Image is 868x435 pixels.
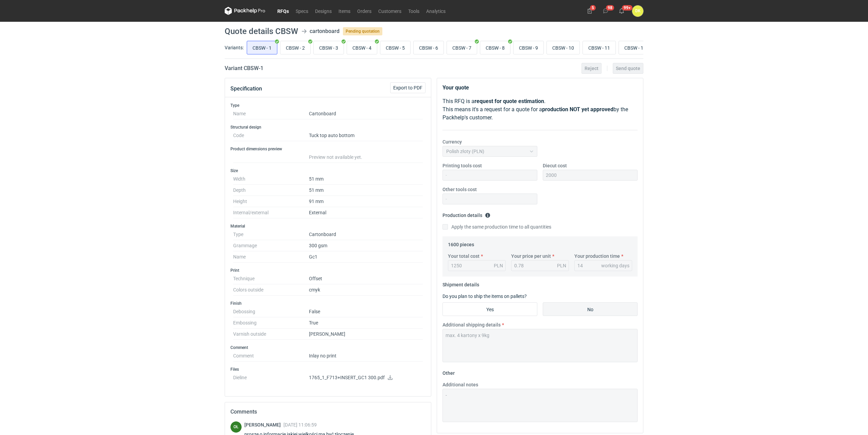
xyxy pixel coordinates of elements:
[309,108,423,119] dd: Cartonboard
[583,41,616,54] label: CBSW - 11
[233,130,309,141] dt: Code
[230,367,426,372] h3: Files
[233,284,309,296] dt: Colors outside
[480,41,510,54] label: CBSW - 8
[584,5,595,16] button: 5
[390,82,426,93] button: Export to PDF
[393,85,422,90] span: Export to PDF
[233,372,309,386] dt: Dieline
[233,196,309,207] dt: Height
[309,273,423,284] dd: Offset
[233,317,309,329] dt: Embossing
[442,210,490,218] legend: Production details
[423,7,449,15] a: Analytics
[448,239,474,247] legend: 1600 pieces
[413,41,444,54] label: CBSW - 6
[447,41,477,54] label: CBSW - 7
[546,41,580,54] label: CBSW - 10
[442,279,479,287] legend: Shipment details
[405,7,423,15] a: Tools
[230,124,426,130] h3: Structural design
[225,7,265,15] svg: Packhelp Pro
[442,186,477,193] label: Other tools cost
[513,41,544,54] label: CBSW - 9
[230,301,426,306] h3: Finish
[309,130,423,141] dd: Tuck top auto bottom
[309,207,423,218] dd: External
[442,223,551,230] label: Apply the same production time to all quantities
[347,41,377,54] label: CBSW - 4
[309,185,423,196] dd: 51 mm
[225,44,244,51] label: Variants:
[632,5,643,17] button: DK
[442,162,482,169] label: Printing tools cost
[233,207,309,218] dt: Internal/external
[230,146,426,152] h3: Product dimensions preview
[335,7,354,15] a: Items
[616,5,627,16] button: 99+
[233,273,309,284] dt: Technique
[442,329,638,362] textarea: max. 4 kartony x 9kg
[225,64,263,72] h2: Variant CBSW - 1
[309,350,423,362] dd: Inlay no print
[230,81,262,97] button: Specification
[233,329,309,340] dt: Varnish outside
[233,185,309,196] dt: Depth
[230,103,426,108] h3: Type
[442,84,469,91] strong: Your quote
[283,422,317,428] span: [DATE] 11:06:59
[233,251,309,263] dt: Name
[244,422,283,428] span: [PERSON_NAME]
[442,138,462,145] label: Currency
[574,253,620,260] label: Your production time
[585,66,598,71] span: Reject
[309,196,423,207] dd: 91 mm
[233,240,309,251] dt: Grammage
[354,7,375,15] a: Orders
[543,162,567,169] label: Diecut cost
[616,66,640,71] span: Send quote
[511,253,551,260] label: Your price per unit
[274,7,292,15] a: RFQs
[247,41,277,54] label: CBSW - 1
[619,41,652,54] label: CBSW - 12
[442,97,638,122] p: This RFQ is a . This means it's a request for a quote for a by the Packhelp's customer.
[632,5,643,17] div: Dominika Kaczyńska
[309,173,423,185] dd: 51 mm
[309,154,362,160] span: Preview not available yet.
[309,375,423,381] p: 1765_1_F713+INSERT_GC1 300.pdf
[225,27,298,35] h1: Quote details CBSW
[542,106,613,113] strong: production NOT yet approved
[233,229,309,240] dt: Type
[309,317,423,329] dd: True
[600,5,611,16] button: 98
[343,27,382,35] span: Pending quotation
[309,251,423,263] dd: Gc1
[494,262,503,269] div: PLN
[557,262,566,269] div: PLN
[230,345,426,350] h3: Comment
[233,350,309,362] dt: Comment
[313,41,344,54] label: CBSW - 3
[442,389,638,422] textarea: -
[230,421,242,433] figcaption: OŁ
[230,408,426,416] h2: Comments
[613,63,643,74] button: Send quote
[292,7,312,15] a: Specs
[474,98,544,104] strong: request for quote estimation
[230,268,426,273] h3: Print
[280,41,311,54] label: CBSW - 2
[310,27,340,35] div: cartonboard
[448,253,480,260] label: Your total cost
[233,306,309,317] dt: Debossing
[309,240,423,251] dd: 300 gsm
[581,63,602,74] button: Reject
[230,223,426,229] h3: Material
[312,7,335,15] a: Designs
[230,168,426,173] h3: Size
[442,368,455,376] legend: Other
[375,7,405,15] a: Customers
[380,41,411,54] label: CBSW - 5
[233,173,309,185] dt: Width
